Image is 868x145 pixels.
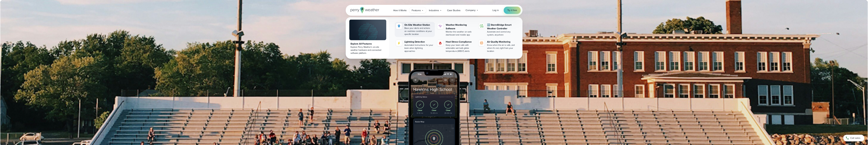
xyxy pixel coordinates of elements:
[843,135,864,141] a: Call sales
[393,9,407,12] span: How it Works
[404,40,434,44] div: Lightning Detection
[480,24,483,27] img: stormbridge-icon-V6.svg
[446,40,475,44] div: Heat Stress Compliance
[404,23,434,27] div: On-Site Weather Station
[436,22,476,38] a: Weather Monitoring Software Monitor the weather on web dashboard and mobile app
[412,9,421,12] span: Features
[477,22,517,38] a: 🆕 StormBridge Smart Weather Controller Automate and control any system, anywhere
[447,9,461,12] span: Case Studies
[480,41,483,45] img: aqi-icon.svg
[351,42,385,46] div: Explore All Features
[487,23,516,30] div: 🆕 StormBridge Smart Weather Controller
[351,46,385,55] div: Explore Perry Weather's on-site weather hardware and connected software platform.
[445,7,463,13] a: Case Studies
[492,8,499,12] a: Log in
[404,44,434,53] div: Automated instructions for your team when lightning approaches
[487,40,516,44] div: Air Quality Monitoring
[404,27,434,36] div: Base your alerts and actions on real-time conditions at your specific location
[507,8,517,12] span: Try it free
[487,44,516,53] div: Know when the air is safe, and when it's not, right from your location
[504,7,521,14] a: Try it free
[446,30,475,36] div: Monitor the weather on web dashboard and mobile app
[438,41,442,45] img: Gas.svg
[436,39,476,54] a: Heat Stress Compliance Keep your team safe with actionable wet bulb globe temperature (WBGT) alerts
[466,8,476,12] span: Company
[850,136,860,140] span: Call sales
[397,24,401,28] img: Location.svg
[346,18,389,58] a: Explore All Features Explore Perry Weather's on-site weather hardware and connected software plat...
[391,7,409,13] a: How it Works
[446,44,475,53] div: Keep your team safe with actionable wet bulb globe temperature (WBGT) alerts
[397,41,401,45] img: lightning-icon.svg
[429,9,439,12] span: Industries
[477,39,517,54] a: Air Quality Monitoring Know when the air is safe, and when it's not, right from your location
[487,30,516,36] div: Automate and control any system, anywhere
[438,24,442,28] img: software-icon.svg
[446,23,475,30] div: Weather Monitoring Software
[395,22,435,37] a: On-Site Weather Station Base your alerts and actions on real-time conditions at your specific loc...
[395,39,435,54] a: Lightning Detection Automated instructions for your team when lightning approaches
